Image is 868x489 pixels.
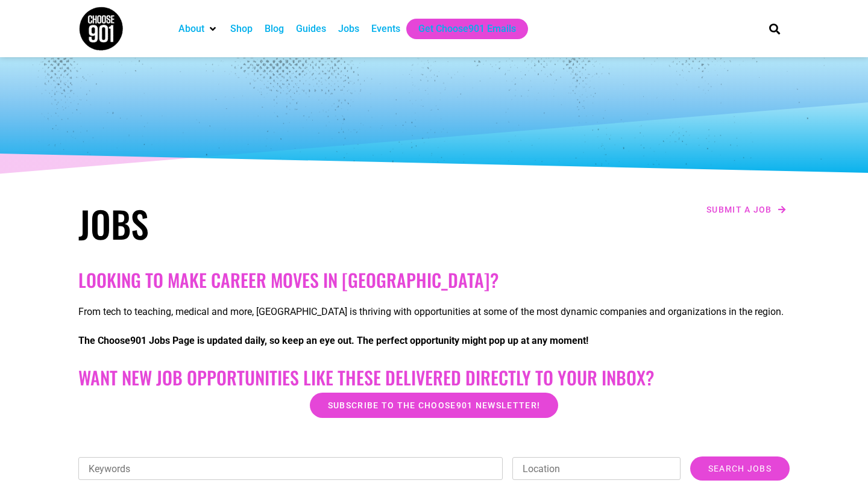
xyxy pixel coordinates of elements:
span: Subscribe to the Choose901 newsletter! [328,401,540,410]
input: Search Jobs [690,456,790,481]
a: About [178,22,204,36]
h1: Jobs [78,202,428,245]
input: Location [512,457,681,480]
p: From tech to teaching, medical and more, [GEOGRAPHIC_DATA] is thriving with opportunities at some... [78,305,790,319]
a: Jobs [338,22,359,36]
div: About [172,19,224,39]
strong: The Choose901 Jobs Page is updated daily, so keep an eye out. The perfect opportunity might pop u... [78,335,588,346]
a: Events [371,22,400,36]
a: Guides [296,22,326,36]
input: Keywords [78,457,503,480]
a: Shop [230,22,253,36]
a: Blog [265,22,284,36]
h2: Want New Job Opportunities like these Delivered Directly to your Inbox? [78,367,790,388]
nav: Main nav [172,19,749,39]
a: Get Choose901 Emails [418,22,516,36]
span: Submit a job [706,205,772,214]
h2: Looking to make career moves in [GEOGRAPHIC_DATA]? [78,269,790,291]
div: Search [765,19,785,39]
a: Submit a job [703,202,790,217]
a: Subscribe to the Choose901 newsletter! [310,393,558,418]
